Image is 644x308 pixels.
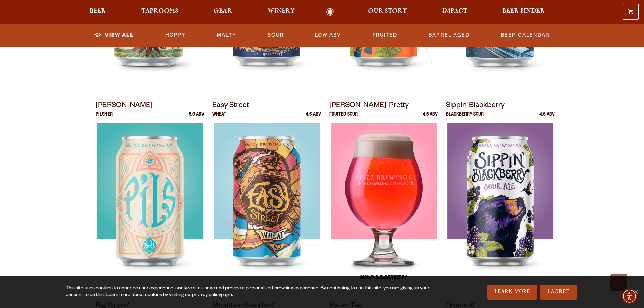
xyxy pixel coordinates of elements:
[97,123,203,292] img: Odell Pils
[265,27,287,43] a: Sour
[66,285,432,299] div: This site uses cookies to enhance user experience, analyze site usage and provide a personalized ...
[446,112,484,123] p: Blackberry Sour
[209,8,237,16] a: Gear
[438,8,472,16] a: Impact
[306,112,321,123] p: 4.6 ABV
[368,8,407,14] span: Our Story
[212,100,321,112] p: Easy Street
[312,27,344,43] a: Low ABV
[96,100,205,292] a: [PERSON_NAME] Pilsner 5.0 ABV Odell Pils Odell Pils
[622,289,637,304] div: Accessibility Menu
[446,100,555,292] a: Sippin’ Blackberry Blackberry Sour 4.6 ABV Sippin’ Blackberry Sippin’ Blackberry
[85,8,111,16] a: Beer
[364,8,411,16] a: Our Story
[212,112,226,123] p: Wheat
[329,100,438,112] p: [PERSON_NAME]’ Pretty
[214,27,239,43] a: Malty
[498,27,552,43] a: Beer Calendar
[317,8,343,16] a: Odell Home
[189,112,204,123] p: 5.0 ABV
[370,27,400,43] a: Fruited
[498,8,549,16] a: Beer Finder
[212,100,321,292] a: Easy Street Wheat 4.6 ABV Easy Street Easy Street
[329,112,358,123] p: Fruited Sour
[502,8,545,14] span: Beer Finder
[268,8,295,14] span: Winery
[539,112,555,123] p: 4.6 ABV
[90,8,106,14] span: Beer
[263,8,299,16] a: Winery
[423,112,438,123] p: 4.5 ABV
[447,123,553,292] img: Sippin’ Blackberry
[141,8,178,14] span: Taprooms
[96,100,205,112] p: [PERSON_NAME]
[214,8,232,14] span: Gear
[540,285,577,300] a: I Agree
[192,293,221,298] a: privacy policy
[426,27,472,43] a: Barrel Aged
[96,112,113,123] p: Pilsner
[330,123,436,292] img: Sippin’ Pretty
[442,8,467,14] span: Impact
[610,274,627,291] a: Scroll to top
[329,100,438,292] a: [PERSON_NAME]’ Pretty Fruited Sour 4.5 ABV Sippin’ Pretty Sippin’ Pretty
[487,285,537,300] a: Learn More
[214,123,320,292] img: Easy Street
[92,27,137,43] a: View All
[137,8,183,16] a: Taprooms
[163,27,188,43] a: Hoppy
[446,100,555,112] p: Sippin’ Blackberry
